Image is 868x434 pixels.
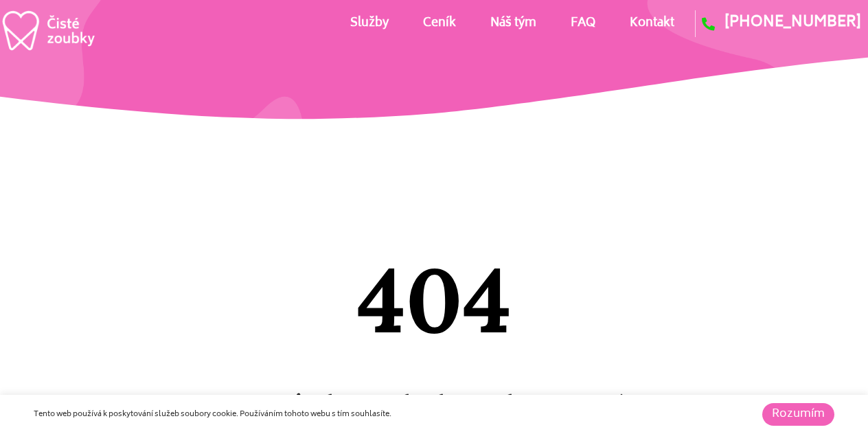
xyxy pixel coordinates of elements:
[715,10,861,37] span: [PHONE_NUMBER]
[34,409,594,421] div: Tento web používá k poskytování služeb soubory cookie. Používáním tohoto webu s tím souhlasíte.
[29,247,839,354] h2: 404
[696,10,861,37] a: [PHONE_NUMBER]
[762,403,834,426] a: Rozumím
[29,388,839,424] h2: Stránka nebyla nalezena :(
